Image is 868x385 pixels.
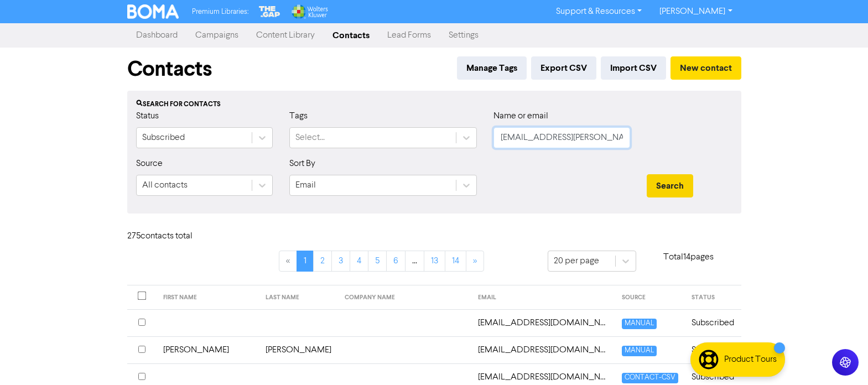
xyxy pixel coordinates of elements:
img: Wolters Kluwer [290,4,328,19]
label: Status [136,110,159,123]
span: CONTACT-CSV [622,373,678,383]
p: Total 14 pages [636,251,741,264]
a: Support & Resources [547,3,651,20]
button: Manage Tags [457,56,527,80]
button: Search [647,174,693,197]
img: The Gap [257,4,282,19]
a: Page 6 [386,251,406,272]
div: 20 per page [554,254,599,268]
a: Contacts [324,24,378,46]
img: BOMA Logo [127,4,179,19]
a: Settings [440,24,487,46]
th: STATUS [685,285,741,310]
div: All contacts [142,179,188,192]
a: Page 14 [445,251,466,272]
a: Page 13 [424,251,445,272]
th: EMAIL [471,285,615,310]
div: Email [295,179,316,192]
span: MANUAL [622,346,657,356]
a: Dashboard [127,24,186,46]
a: Page 1 is your current page [297,251,314,272]
td: [PERSON_NAME] [259,336,338,363]
a: Page 4 [350,251,368,272]
div: Search for contacts [136,100,732,110]
iframe: Chat Widget [813,332,868,385]
h1: Contacts [127,56,212,82]
a: Lead Forms [378,24,440,46]
a: » [466,251,484,272]
label: Tags [289,110,308,123]
th: SOURCE [615,285,685,310]
span: Premium Libraries: [192,8,248,15]
a: Content Library [247,24,324,46]
label: Source [136,157,163,170]
label: Sort By [289,157,315,170]
th: LAST NAME [259,285,338,310]
button: Import CSV [601,56,666,80]
a: Page 5 [368,251,387,272]
td: [PERSON_NAME] [157,336,259,363]
a: Page 2 [313,251,332,272]
td: 26rows@gmail.com [471,309,615,336]
button: New contact [671,56,741,80]
h6: 275 contact s total [127,231,216,242]
a: Campaigns [186,24,247,46]
a: [PERSON_NAME] [651,3,741,20]
td: Subscribed [685,336,741,363]
span: MANUAL [622,319,657,329]
a: Page 3 [331,251,350,272]
th: FIRST NAME [157,285,259,310]
th: COMPANY NAME [338,285,472,310]
div: Select... [295,131,325,144]
td: aaronbray28@gmail.com [471,336,615,363]
button: Export CSV [531,56,596,80]
td: Subscribed [685,309,741,336]
div: Subscribed [142,131,185,144]
label: Name or email [493,110,548,123]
